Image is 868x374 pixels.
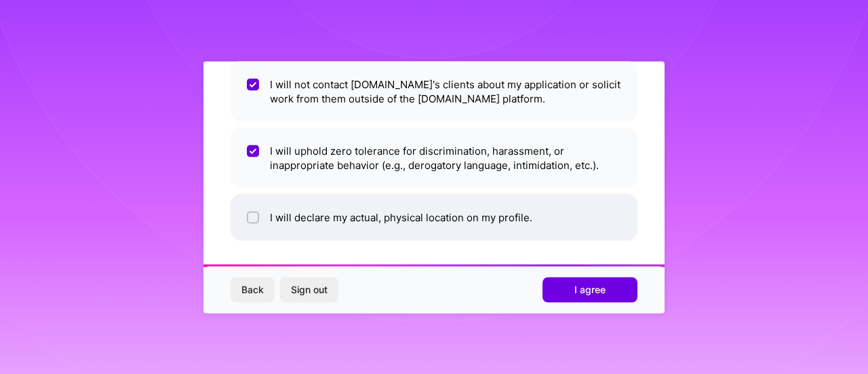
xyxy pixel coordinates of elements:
[542,278,637,302] button: I agree
[280,278,338,302] button: Sign out
[231,278,275,302] button: Back
[241,283,264,297] span: Back
[231,193,637,240] li: I will declare my actual, physical location on my profile.
[231,60,637,121] li: I will not contact [DOMAIN_NAME]'s clients about my application or solicit work from them outside...
[291,283,328,297] span: Sign out
[231,127,637,188] li: I will uphold zero tolerance for discrimination, harassment, or inappropriate behavior (e.g., der...
[574,283,606,297] span: I agree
